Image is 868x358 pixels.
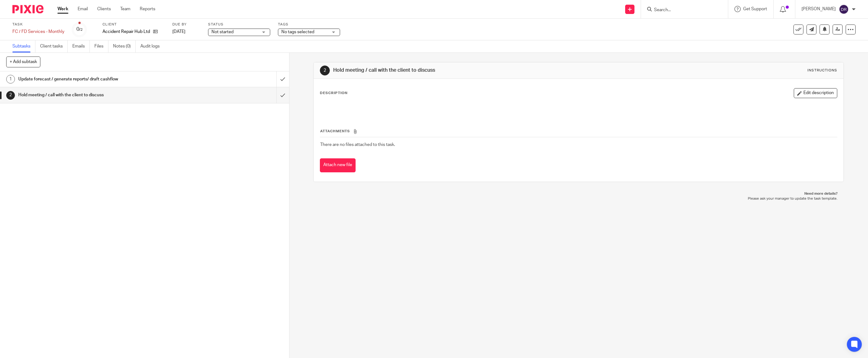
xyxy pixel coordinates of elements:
img: Pixie [12,5,43,13]
a: Email [78,6,88,12]
label: Due by [172,22,200,27]
a: Subtasks [12,40,35,52]
a: Client tasks [40,40,68,52]
input: Search [653,7,709,13]
div: 2 [6,91,15,100]
span: Attachments [320,129,350,133]
div: Instructions [807,68,837,73]
button: + Add subtask [6,57,40,67]
p: Description [320,91,348,96]
span: Not started [211,30,234,34]
div: 2 [320,66,330,75]
small: /2 [79,28,83,31]
button: Attach new file [320,158,356,172]
a: Reports [140,6,155,12]
p: Need more details? [320,191,838,196]
label: Tags [278,22,340,27]
label: Status [208,22,270,27]
img: svg%3E [839,4,849,14]
h1: Update forecast / generate reports/ draft cashflow [18,75,186,84]
span: Get Support [743,7,767,11]
p: [PERSON_NAME] [802,6,836,12]
label: Task [12,22,64,27]
span: No tags selected [281,30,314,34]
span: [DATE] [172,29,185,34]
a: Team [120,6,130,12]
span: There are no files attached to this task. [320,143,395,147]
label: Client [102,22,165,27]
button: Edit description [794,88,837,98]
a: Audit logs [140,40,164,52]
p: Accident Repair Hub Ltd [102,29,150,35]
a: Notes (0) [113,40,136,52]
div: 1 [6,75,15,84]
a: Work [57,6,68,12]
h1: Hold meeting / call with the client to discuss [18,90,186,100]
div: FC / FD Services - Monthly [12,29,64,35]
a: Files [94,40,108,52]
a: Emails [72,40,90,52]
div: 0 [76,26,83,33]
p: Please ask your manager to update the task template. [320,196,838,201]
a: Clients [97,6,111,12]
h1: Hold meeting / call with the client to discuss [333,67,592,74]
